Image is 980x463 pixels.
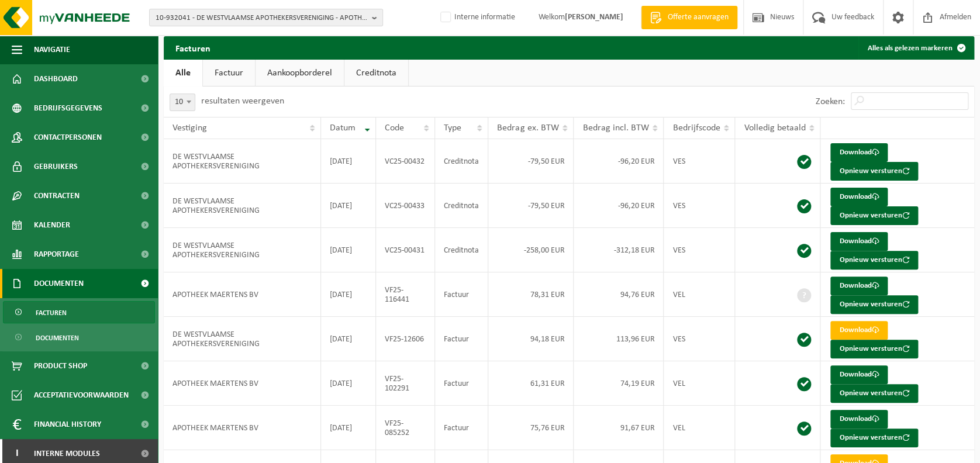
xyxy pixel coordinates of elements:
[830,232,888,251] a: Download
[488,184,574,228] td: -79,50 EUR
[435,139,488,184] td: Creditnota
[34,240,79,269] span: Rapportage
[376,317,435,361] td: VF25-12606
[664,139,735,184] td: VES
[830,143,888,162] a: Download
[830,188,888,206] a: Download
[164,184,321,228] td: DE WESTVLAAMSE APOTHEKERSVERENIGING
[172,123,207,133] span: Vestiging
[321,184,376,228] td: [DATE]
[3,326,155,348] a: Documenten
[565,13,623,22] strong: [PERSON_NAME]
[164,36,222,59] h2: Facturen
[164,317,321,361] td: DE WESTVLAAMSE APOTHEKERSVERENIGING
[34,410,101,439] span: Financial History
[321,272,376,317] td: [DATE]
[3,301,155,323] a: Facturen
[438,9,515,26] label: Interne informatie
[830,162,918,181] button: Opnieuw versturen
[672,123,720,133] span: Bedrijfscode
[34,181,80,210] span: Contracten
[830,277,888,295] a: Download
[488,272,574,317] td: 78,31 EUR
[830,295,918,314] button: Opnieuw versturen
[321,317,376,361] td: [DATE]
[435,406,488,450] td: Factuur
[344,60,408,87] a: Creditnota
[665,12,731,23] span: Offerte aanvragen
[830,365,888,384] a: Download
[435,317,488,361] td: Factuur
[376,139,435,184] td: VC25-00432
[321,406,376,450] td: [DATE]
[664,317,735,361] td: VES
[830,410,888,429] a: Download
[641,6,737,29] a: Offerte aanvragen
[858,36,973,60] button: Alles als gelezen markeren
[830,340,918,358] button: Opnieuw versturen
[34,35,70,64] span: Navigatie
[164,228,321,272] td: DE WESTVLAAMSE APOTHEKERSVERENIGING
[497,123,558,133] span: Bedrag ex. BTW
[488,228,574,272] td: -258,00 EUR
[170,94,195,111] span: 10
[435,228,488,272] td: Creditnota
[34,64,78,94] span: Dashboard
[164,139,321,184] td: DE WESTVLAAMSE APOTHEKERSVERENIGING
[488,406,574,450] td: 75,76 EUR
[816,97,845,106] label: Zoeken:
[36,302,67,324] span: Facturen
[664,184,735,228] td: VES
[830,321,888,340] a: Download
[34,381,129,410] span: Acceptatievoorwaarden
[376,361,435,406] td: VF25-102291
[830,429,918,447] button: Opnieuw versturen
[488,317,574,361] td: 94,18 EUR
[574,406,664,450] td: 91,67 EUR
[203,60,255,87] a: Factuur
[156,9,367,27] span: 10-932041 - DE WESTVLAAMSE APOTHEKERSVERENIGING - APOTHEEK NAUTILUS - HEIST-AAN-ZEE
[488,139,574,184] td: -79,50 EUR
[582,123,648,133] span: Bedrag incl. BTW
[36,327,79,349] span: Documenten
[164,272,321,317] td: APOTHEEK MAERTENS BV
[34,94,102,123] span: Bedrijfsgegevens
[321,228,376,272] td: [DATE]
[256,60,344,87] a: Aankoopborderel
[574,361,664,406] td: 74,19 EUR
[34,123,102,152] span: Contactpersonen
[435,272,488,317] td: Factuur
[376,272,435,317] td: VF25-116441
[330,123,356,133] span: Datum
[574,317,664,361] td: 113,96 EUR
[664,228,735,272] td: VES
[385,123,404,133] span: Code
[321,139,376,184] td: [DATE]
[34,351,87,381] span: Product Shop
[376,406,435,450] td: VF25-085252
[830,206,918,225] button: Opnieuw versturen
[435,361,488,406] td: Factuur
[574,228,664,272] td: -312,18 EUR
[444,123,461,133] span: Type
[164,406,321,450] td: APOTHEEK MAERTENS BV
[435,184,488,228] td: Creditnota
[574,184,664,228] td: -96,20 EUR
[164,361,321,406] td: APOTHEEK MAERTENS BV
[34,152,78,181] span: Gebruikers
[376,184,435,228] td: VC25-00433
[664,272,735,317] td: VEL
[664,361,735,406] td: VEL
[830,251,918,269] button: Opnieuw versturen
[149,9,383,26] button: 10-932041 - DE WESTVLAAMSE APOTHEKERSVERENIGING - APOTHEEK NAUTILUS - HEIST-AAN-ZEE
[34,210,70,240] span: Kalender
[201,96,284,106] label: resultaten weergeven
[744,123,805,133] span: Volledig betaald
[376,228,435,272] td: VC25-00431
[574,139,664,184] td: -96,20 EUR
[488,361,574,406] td: 61,31 EUR
[164,60,202,87] a: Alle
[321,361,376,406] td: [DATE]
[170,94,195,110] span: 10
[830,384,918,403] button: Opnieuw versturen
